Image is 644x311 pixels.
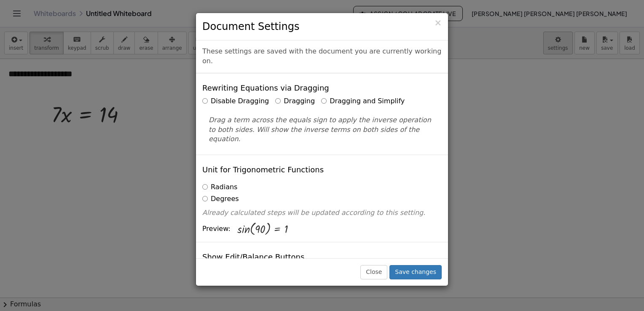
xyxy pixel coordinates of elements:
span: × [434,18,442,28]
h4: Show Edit/Balance Buttons [202,253,304,261]
h3: Document Settings [202,19,442,34]
label: Disable Dragging [202,97,269,106]
button: Save changes [389,265,442,279]
h4: Rewriting Equations via Dragging [202,84,329,92]
p: Already calculated steps will be updated according to this setting. [202,208,442,218]
input: Disable Dragging [202,98,208,104]
button: Close [434,19,442,27]
label: Dragging and Simplify [321,97,405,106]
h4: Unit for Trigonometric Functions [202,166,324,174]
p: Drag a term across the equals sign to apply the inverse operation to both sides. Will show the in... [209,115,435,145]
label: Radians [202,182,237,192]
button: Close [360,265,387,279]
label: Degrees [202,194,239,204]
input: Degrees [202,196,208,201]
label: Dragging [275,97,315,106]
input: Dragging [275,98,281,104]
input: Dragging and Simplify [321,98,327,104]
span: Preview: [202,224,231,234]
input: Radians [202,184,208,190]
div: These settings are saved with the document you are currently working on. [196,40,448,73]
